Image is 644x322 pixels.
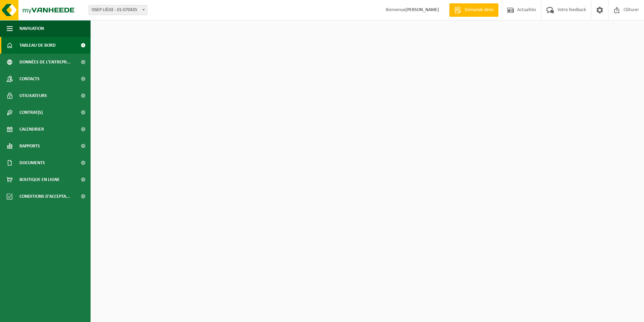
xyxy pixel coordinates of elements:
span: Conditions d'accepta... [19,188,70,205]
span: ISSEP LIÈGE - 01-070435 [89,5,147,15]
a: Demande devis [449,3,498,17]
span: Documents [19,154,45,171]
span: Rapports [19,138,40,154]
span: Demande devis [463,7,495,13]
span: ISSEP LIÈGE - 01-070435 [89,5,147,15]
strong: [PERSON_NAME] [406,7,439,12]
span: Contacts [19,71,40,87]
span: Données de l'entrepr... [19,54,71,71]
span: Tableau de bord [19,37,56,54]
span: Boutique en ligne [19,171,60,188]
span: Calendrier [19,121,44,138]
span: Utilisateurs [19,87,47,104]
span: Contrat(s) [19,104,43,121]
span: Navigation [19,20,44,37]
